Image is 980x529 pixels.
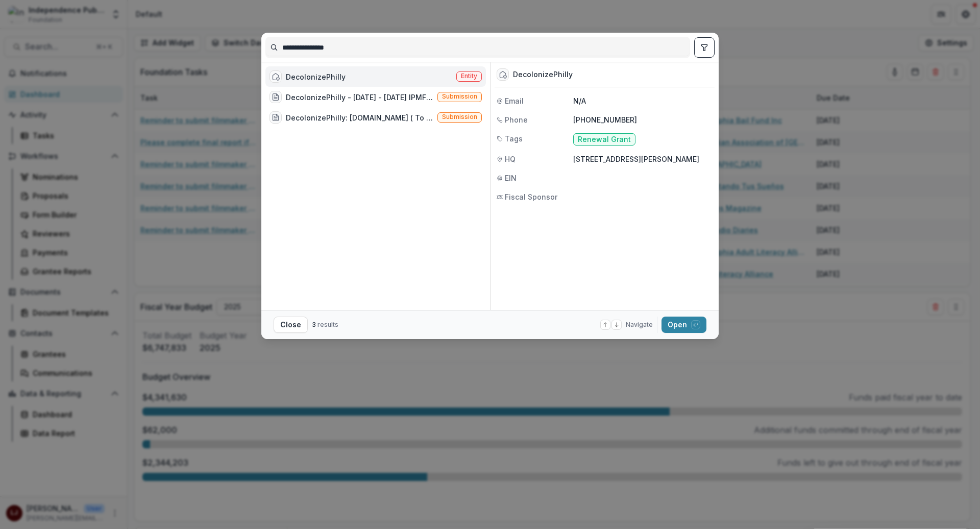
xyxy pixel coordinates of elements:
[317,321,338,328] span: results
[573,95,713,106] p: N/A
[505,173,517,183] span: EIN
[505,95,524,106] span: Email
[286,92,433,103] div: DecolonizePhilly - [DATE] - [DATE] IPMF Renewal Application + Report
[274,317,308,333] button: Close
[505,114,528,125] span: Phone
[573,114,713,125] p: [PHONE_NUMBER]
[661,317,706,333] button: Open
[505,154,516,164] span: HQ
[513,70,573,79] div: DecolonizePhilly
[626,320,653,329] span: Navigate
[694,37,715,58] button: toggle filters
[312,321,316,328] span: 3
[442,93,477,100] span: Submission
[461,73,477,80] span: Entity
[286,112,433,123] div: DecolonizePhilly: [DOMAIN_NAME] ( To restore and archive the history of marginalized communities ...
[505,191,557,202] span: Fiscal Sponsor
[578,135,631,144] span: Renewal Grant
[286,71,346,82] div: DecolonizePhilly
[573,154,713,164] p: [STREET_ADDRESS][PERSON_NAME]
[442,113,477,121] span: Submission
[505,133,523,144] span: Tags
